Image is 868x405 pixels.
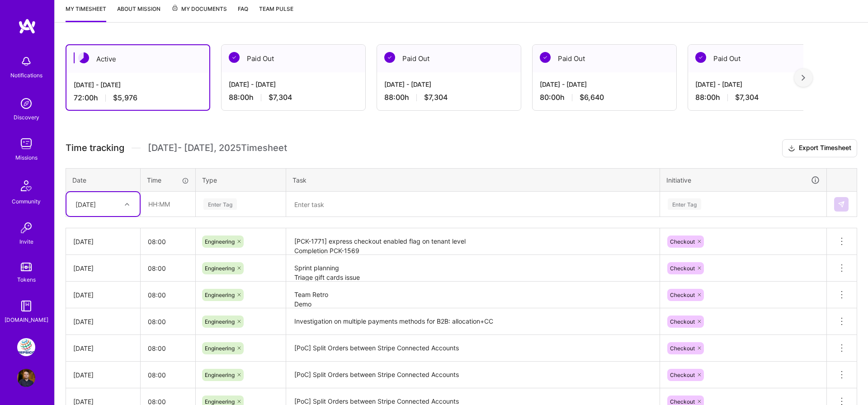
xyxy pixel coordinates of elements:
img: Paid Out [540,52,551,63]
div: Paid Out [688,45,832,72]
a: FAQ [238,4,248,22]
span: Checkout [670,292,695,298]
button: Export Timesheet [782,139,857,157]
input: HH:MM [141,283,195,307]
div: [DATE] [73,290,133,300]
div: Tokens [17,275,36,284]
div: [DOMAIN_NAME] [5,315,48,325]
div: Enter Tag [668,197,701,211]
img: right [802,75,805,81]
textarea: [PoC] Split Orders between Stripe Connected Accounts [287,336,659,361]
div: 88:00 h [695,93,825,102]
input: HH:MM [141,363,195,387]
img: Invite [17,219,35,237]
div: Paid Out [377,45,521,72]
a: About Mission [117,4,160,22]
span: Engineering [205,398,235,405]
input: HH:MM [141,192,195,216]
input: HH:MM [141,310,195,334]
img: Paid Out [229,52,240,63]
img: guide book [17,297,35,315]
span: $7,304 [269,93,292,102]
span: Time tracking [66,142,124,154]
div: 88:00 h [229,93,358,102]
div: [DATE] [73,264,133,273]
div: Notifications [10,71,42,80]
span: $7,304 [735,93,759,102]
div: [DATE] - [DATE] [384,80,514,89]
span: $6,640 [580,93,604,102]
div: [DATE] - [DATE] [540,80,669,89]
div: Enter Tag [203,197,237,211]
img: Paid Out [384,52,395,63]
img: bell [17,52,35,71]
div: Paid Out [222,45,365,72]
textarea: Sprint planning Triage gift cards issue [287,256,659,281]
div: [DATE] - [DATE] [74,80,202,89]
span: Checkout [670,398,695,405]
div: Community [12,197,41,206]
div: [DATE] [73,317,133,326]
div: [DATE] [73,370,133,380]
img: discovery [17,94,35,113]
img: Active [78,52,89,63]
span: Engineering [205,345,235,352]
div: 88:00 h [384,93,514,102]
a: My Documents [171,4,227,22]
span: Engineering [205,292,235,298]
span: Checkout [670,372,695,378]
textarea: [PoC] Split Orders between Stripe Connected Accounts [287,363,659,387]
div: Missions [15,153,38,162]
span: My Documents [171,4,227,14]
textarea: Team Retro Demo resolved issues on splitting payments [287,283,659,307]
span: Engineering [205,238,235,245]
img: PepsiCo: SodaStream Intl. 2024 AOP [17,338,35,356]
div: [DATE] - [DATE] [695,80,825,89]
div: [DATE] - [DATE] [229,80,358,89]
a: Team Pulse [259,4,293,22]
span: $5,976 [113,93,137,103]
div: Initiative [666,175,820,185]
a: My timesheet [66,4,106,22]
th: Task [286,168,660,192]
img: Paid Out [695,52,706,63]
input: HH:MM [141,336,195,360]
i: icon Download [788,144,795,153]
textarea: [PCK-1771] express checkout enabled flag on tenant level Completion PCK-1569 [287,229,659,254]
img: logo [18,18,36,34]
div: [DATE] [73,237,133,246]
span: Engineering [205,265,235,272]
span: Engineering [205,372,235,378]
div: 72:00 h [74,93,202,103]
th: Date [66,168,141,192]
img: tokens [21,263,32,271]
img: Community [15,175,37,197]
div: [DATE] [73,344,133,353]
img: Submit [838,201,845,208]
span: Engineering [205,318,235,325]
span: Checkout [670,238,695,245]
span: Team Pulse [259,5,293,12]
div: Invite [19,237,33,246]
span: Checkout [670,265,695,272]
span: Checkout [670,318,695,325]
img: teamwork [17,135,35,153]
span: [DATE] - [DATE] , 2025 Timesheet [148,142,287,154]
div: Active [66,45,209,73]
input: HH:MM [141,230,195,254]
div: Paid Out [533,45,676,72]
span: $7,304 [424,93,448,102]
input: HH:MM [141,256,195,280]
img: User Avatar [17,369,35,387]
th: Type [196,168,286,192]
a: User Avatar [15,369,38,387]
i: icon Chevron [125,202,129,207]
div: Time [147,175,189,185]
a: PepsiCo: SodaStream Intl. 2024 AOP [15,338,38,356]
textarea: Investigation on multiple payments methods for B2B: allocation+CC [287,309,659,334]
div: 80:00 h [540,93,669,102]
span: Checkout [670,345,695,352]
div: [DATE] [75,199,96,209]
div: Discovery [14,113,39,122]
